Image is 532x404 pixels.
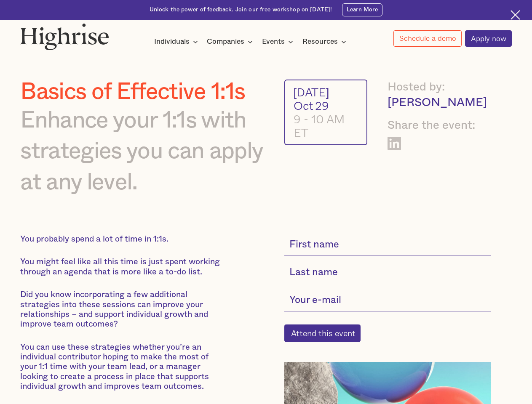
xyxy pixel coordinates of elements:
[388,118,491,133] div: Share the event:
[150,6,332,14] div: Unlock the power of feedback. Join our free workshop on [DATE]!
[302,37,349,47] div: Resources
[284,290,491,311] input: Your e-mail
[302,37,338,47] div: Resources
[154,37,190,47] div: Individuals
[388,95,491,111] div: [PERSON_NAME]
[207,37,244,47] div: Companies
[294,112,358,139] div: 9 - 10 AM ET
[284,234,491,342] form: current-single-event-subscribe-form
[342,3,382,16] a: Learn More
[262,37,296,47] div: Events
[207,37,255,47] div: Companies
[20,234,225,244] p: You probably spend a lot of time in 1:1s.
[262,37,285,47] div: Events
[20,343,225,391] p: You can use these strategies whether you’re an individual contributor hoping to make the most of ...
[388,137,401,150] a: Share on LinkedIn
[465,30,512,47] a: Apply now
[284,324,361,342] input: Attend this event
[20,105,262,198] div: Enhance your 1:1s with strategies you can apply at any level.
[388,80,491,95] div: Hosted by:
[284,262,491,284] input: Last name
[20,23,109,50] img: Highrise logo
[20,290,225,329] p: Did you know incorporating a few additional strategies into these sessions can improve your relat...
[511,10,520,20] img: Cross icon
[154,37,201,47] div: Individuals
[315,99,329,112] div: 29
[393,30,462,47] a: Schedule a demo
[20,257,225,276] p: You might feel like all this time is just spent working through an agenda that is more like a to-...
[294,85,358,99] div: [DATE]
[294,99,313,112] div: Oct
[284,234,491,256] input: First name
[20,80,262,105] h1: Basics of Effective 1:1s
